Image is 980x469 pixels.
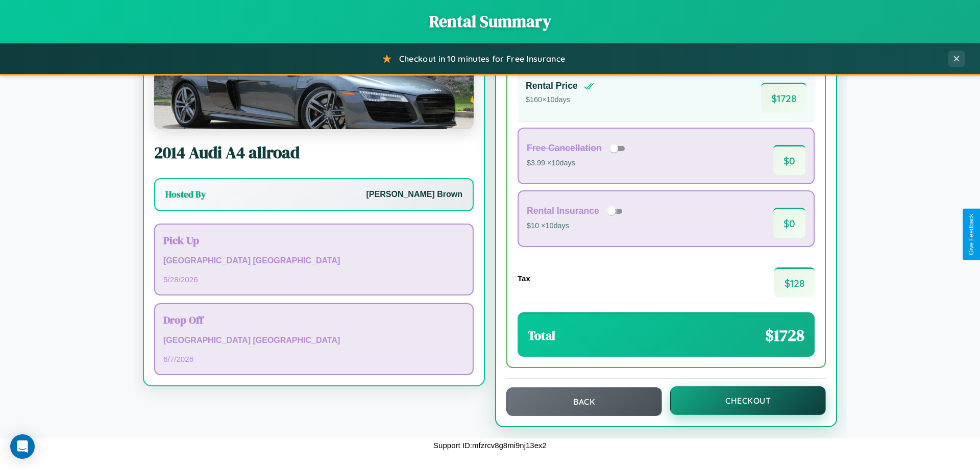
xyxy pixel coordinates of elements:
h4: Rental Insurance [527,206,599,216]
h3: Pick Up [163,233,464,248]
button: Back [506,387,662,416]
img: Audi A4 allroad [154,27,474,129]
span: $ 1728 [765,324,804,347]
span: Checkout in 10 minutes for Free Insurance [399,54,565,64]
p: $ 160 × 10 days [526,93,594,107]
div: Give Feedback [968,214,975,255]
h3: Hosted By [165,188,206,201]
h2: 2014 Audi A4 allroad [154,141,474,164]
p: $10 × 10 days [527,219,626,233]
p: Support ID: mfzrcv8g8mi9nj13ex2 [433,438,547,452]
button: Checkout [670,386,826,415]
div: Open Intercom Messenger [10,434,35,459]
h1: Rental Summary [10,10,970,33]
p: 6 / 7 / 2026 [163,352,464,366]
h4: Tax [518,274,530,283]
p: $3.99 × 10 days [527,157,628,170]
h3: Drop Off [163,312,464,327]
span: $ 1728 [761,83,806,113]
h4: Rental Price [526,81,578,91]
h3: Total [528,327,555,344]
span: $ 0 [773,208,805,238]
h4: Free Cancellation [527,143,602,154]
span: $ 128 [774,267,815,298]
p: [PERSON_NAME] Brown [366,187,462,202]
span: $ 0 [773,145,805,175]
p: [GEOGRAPHIC_DATA] [GEOGRAPHIC_DATA] [163,333,464,348]
p: [GEOGRAPHIC_DATA] [GEOGRAPHIC_DATA] [163,254,464,268]
p: 5 / 28 / 2026 [163,273,464,286]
